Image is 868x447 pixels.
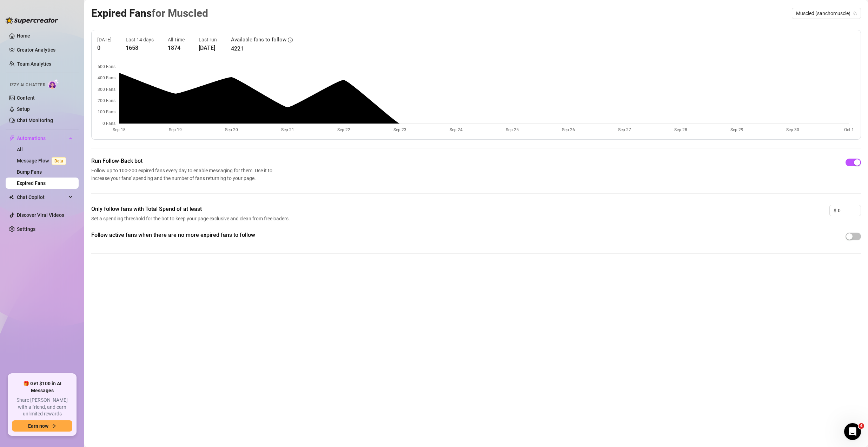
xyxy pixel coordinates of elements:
[9,195,14,200] img: Chat Copilot
[168,44,185,52] article: 1874
[199,44,217,52] article: [DATE]
[91,157,275,165] span: Run Follow-Back bot
[288,38,293,42] span: info-circle
[231,44,293,53] article: 4221
[17,44,73,55] a: Creator Analytics
[126,44,154,52] article: 1658
[17,118,53,123] a: Chat Monitoring
[97,44,112,52] article: 0
[51,423,56,428] span: arrow-right
[17,169,42,175] a: Bump Fans
[17,33,30,39] a: Home
[168,36,185,44] article: All Time
[48,79,59,89] img: AI Chatter
[152,7,208,19] span: for Muscled
[28,423,48,429] span: Earn now
[17,106,30,112] a: Setup
[52,157,66,165] span: Beta
[17,192,67,203] span: Chat Copilot
[199,36,217,44] article: Last run
[91,231,292,239] span: Follow active fans when there are no more expired fans to follow
[838,205,861,216] input: 0.00
[17,180,46,186] a: Expired Fans
[17,133,67,144] span: Automations
[17,147,23,152] a: All
[12,420,72,432] button: Earn nowarrow-right
[91,167,275,182] span: Follow up to 100-200 expired fans every day to enable messaging for them. Use it to increase your...
[796,8,857,19] span: Muscled (sanchomuscle)
[97,36,112,44] article: [DATE]
[9,135,15,141] span: thunderbolt
[853,11,857,15] span: team
[10,82,45,88] span: Izzy AI Chatter
[12,397,72,418] span: Share [PERSON_NAME] with a friend, and earn unlimited rewards
[17,61,51,67] a: Team Analytics
[231,36,286,44] article: Available fans to follow
[17,158,69,164] a: Message FlowBeta
[126,36,154,44] article: Last 14 days
[859,423,864,429] span: 4
[17,212,64,218] a: Discover Viral Videos
[6,17,58,24] img: logo-BBDzfeDw.svg
[91,215,292,222] span: Set a spending threshold for the bot to keep your page exclusive and clean from freeloaders.
[91,5,208,21] article: Expired Fans
[17,95,35,101] a: Content
[91,205,292,213] span: Only follow fans with Total Spend of at least
[844,423,861,440] iframe: Intercom live chat
[12,380,72,394] span: 🎁 Get $100 in AI Messages
[17,226,35,232] a: Settings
